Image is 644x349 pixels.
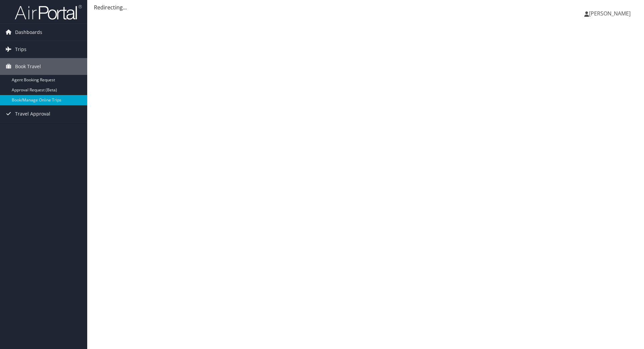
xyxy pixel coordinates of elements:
div: Redirecting... [94,3,637,11]
img: airportal-logo.png [15,4,82,20]
span: Book Travel [15,58,41,75]
span: [PERSON_NAME] [589,10,631,17]
a: [PERSON_NAME] [584,3,637,24]
span: Travel Approval [15,105,50,122]
span: Dashboards [15,24,42,41]
span: Trips [15,41,26,58]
